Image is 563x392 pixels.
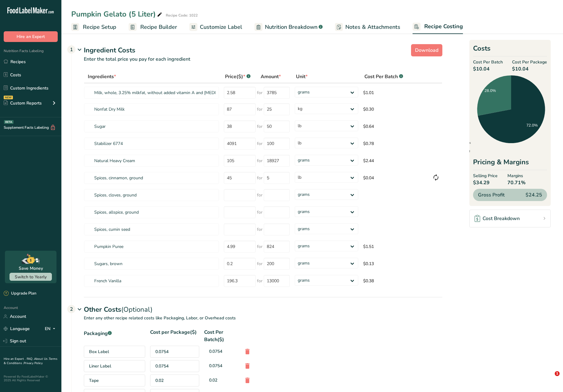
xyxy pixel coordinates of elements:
[27,357,34,361] a: FAQ .
[512,65,547,73] span: $10.04
[71,9,163,20] div: Pumpkin Gelato (5 Liter)
[473,44,547,56] h2: Costs
[361,135,430,152] td: $0.78
[4,100,42,106] div: Custom Reports
[140,23,177,31] span: Recipe Builder
[507,179,526,186] span: 70.71%
[478,191,505,199] span: Gross Profit
[542,371,557,386] iframe: Intercom live chat
[150,346,199,358] div: 0.0754
[88,73,116,80] span: Ingredients
[473,59,503,65] span: Cost Per Batch
[413,20,463,34] a: Recipe Costing
[473,173,498,179] span: Selling Price
[361,101,430,118] td: $0.30
[150,329,199,343] div: Cost per Package($)
[257,123,262,130] span: for
[452,141,471,144] span: Ingredients
[4,357,57,365] a: Terms & Conditions .
[204,375,238,386] div: 0.02
[361,238,430,255] td: $1.51
[225,73,250,80] div: Price($)
[364,73,398,80] span: Cost Per Batch
[475,215,520,222] div: Cost Breakdown
[72,55,442,70] p: Enter the total price you pay for each ingredient
[84,360,145,372] div: Liner Label
[507,173,526,179] span: Margins
[4,323,30,334] a: Language
[257,89,262,96] span: for
[129,20,177,34] a: Recipe Builder
[265,23,317,31] span: Nutrition Breakdown
[257,209,262,215] span: for
[473,179,498,186] span: $34.29
[555,371,560,376] span: 1
[469,210,551,227] a: Cost Breakdown
[150,375,199,386] div: 0.02
[19,265,43,272] div: Save Money
[166,13,198,18] div: Recipe Code: 1022
[257,192,262,198] span: for
[4,96,13,99] div: NEW
[71,20,116,34] a: Recipe Setup
[10,273,52,281] button: Switch to Yearly
[4,31,58,42] button: Hire an Expert
[204,360,238,371] div: 0.0754
[361,169,430,186] td: $0.04
[257,158,262,164] span: for
[150,360,199,372] div: 0.0754
[526,191,542,199] span: $24.25
[72,315,442,329] p: Enter any other recipe related costs like Packaging, Labor, or Overhead costs
[121,305,153,314] span: (Optional)
[4,291,36,297] div: Upgrade Plan
[473,157,547,170] div: Pricing & Margins
[4,120,14,124] div: BETA
[257,261,262,267] span: for
[361,118,430,135] td: $0.64
[84,329,145,343] div: Packaging
[189,20,242,34] a: Customize Label
[473,65,503,73] span: $10.04
[67,305,76,313] div: 2
[254,20,323,34] a: Nutrition Breakdown
[361,255,430,272] td: $0.13
[4,375,58,382] div: Powered By FoodLabelMaker © 2025 All Rights Reserved
[204,346,238,357] div: 0.0754
[415,47,438,54] span: Download
[34,357,49,361] a: About Us .
[257,226,262,233] span: for
[4,357,25,361] a: Hire an Expert .
[296,73,308,80] span: Unit
[411,44,442,56] button: Download
[257,278,262,284] span: for
[257,243,262,250] span: for
[335,20,400,34] a: Notes & Attachments
[257,175,262,181] span: for
[257,106,262,112] span: for
[345,23,400,31] span: Notes & Attachments
[361,272,430,289] td: $0.38
[67,45,76,54] div: 1
[361,152,430,169] td: $2.44
[45,325,58,333] div: EN
[204,329,238,343] div: Cost Per Batch($)
[15,274,47,280] span: Switch to Yearly
[361,83,430,101] td: $1.01
[200,23,242,31] span: Customize Label
[83,23,116,31] span: Recipe Setup
[257,140,262,147] span: for
[24,361,43,365] a: Privacy Policy
[84,346,145,358] div: Box Label
[84,297,442,315] div: Other Costs
[84,375,145,386] div: Tape
[84,45,442,55] div: Ingredient Costs
[512,59,547,65] span: Cost Per Package
[424,22,463,31] span: Recipe Costing
[261,73,281,80] span: Amount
